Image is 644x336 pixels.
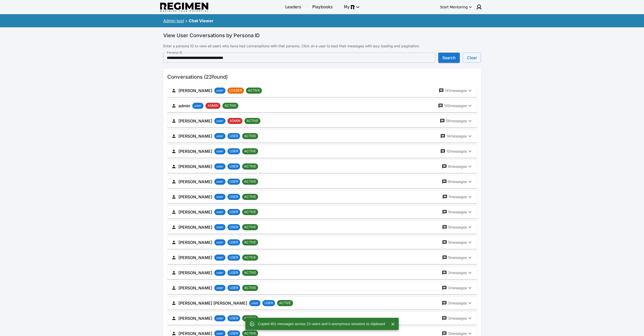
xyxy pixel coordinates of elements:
a: Admin tool [163,18,184,23]
button: [PERSON_NAME]userUSERACTIVE3messages [167,312,477,325]
button: My [341,3,362,12]
span: user [214,285,225,290]
p: 3 messages [448,316,467,321]
span: USER [227,209,240,215]
button: Clear [463,53,481,63]
span: USER [227,255,240,260]
span: ACTIVE [242,270,258,275]
button: [PERSON_NAME]userUSERACTIVE9messages [167,160,477,173]
button: Start Mentoring [439,3,473,11]
span: USER [227,285,240,290]
h6: [PERSON_NAME] [178,224,212,231]
span: ACTIVE [242,179,258,184]
span: USER [227,225,240,230]
span: USER [227,270,240,275]
span: user [214,240,225,245]
span: ACTIVE [244,118,260,123]
h6: Conversations ( 23 found) [167,73,477,81]
h6: [PERSON_NAME] [178,239,212,246]
span: USER [227,164,240,169]
span: ADMIN [227,118,242,123]
div: Copied 401 messages across 23 users and 0 anonymous sessions to clipboard [258,319,385,328]
p: 3 messages [448,301,467,306]
button: [PERSON_NAME]userUSERACTIVE3messages [167,281,477,295]
span: ACTIVE [242,331,258,336]
span: ACTIVE [242,225,258,230]
h6: admin [178,102,190,109]
p: 100 messages [444,103,467,108]
p: Enter a persona ID to view all users who have had conversations with that persona. Click on a use... [163,44,481,49]
span: user [214,164,225,169]
span: ACTIVE [242,240,258,245]
h6: [PERSON_NAME] [PERSON_NAME] [178,300,247,307]
img: Regimen logo [160,3,208,12]
p: 9 messages [448,164,467,169]
span: ACTIVE [242,194,258,199]
div: Chat Viewer [189,18,214,24]
button: Search [438,53,460,63]
span: user [214,149,225,154]
span: USER [262,301,275,306]
span: USER [227,149,240,154]
h6: View User Conversations by Persona ID [163,31,481,39]
p: 3 messages [448,331,467,336]
button: [PERSON_NAME]userUSERACTIVE5messages [167,251,477,264]
span: user [214,255,225,260]
span: ADMIN [205,103,220,108]
button: [PERSON_NAME]userLEADERACTIVE141messages [167,84,477,97]
h6: [PERSON_NAME] [178,133,212,140]
h6: [PERSON_NAME] [178,269,212,276]
button: [PERSON_NAME] [PERSON_NAME]userUSERACTIVE3messages [167,297,477,310]
h6: [PERSON_NAME] [178,148,212,155]
p: 5 messages [448,255,467,260]
button: [PERSON_NAME]userUSERACTIVE7messages [167,190,477,203]
p: 5 messages [448,225,467,230]
p: 5 messages [448,209,467,215]
span: ACTIVE [242,316,258,321]
span: user [214,225,225,230]
span: ACTIVE [242,164,258,169]
a: Leaders [282,3,304,12]
button: [PERSON_NAME]userUSERACTIVE14messages [167,130,477,143]
span: USER [227,331,240,336]
span: user [214,316,225,321]
a: Playbooks [309,3,336,12]
button: [PERSON_NAME]userUSERACTIVE5messages [167,205,477,219]
span: ACTIVE [242,285,258,290]
p: 5 messages [448,240,467,245]
span: USER [227,240,240,245]
span: USER [227,179,240,184]
span: USER [227,134,240,139]
span: user [214,194,225,199]
div: Start Mentoring [440,5,468,10]
span: LEADER [227,88,244,93]
button: [PERSON_NAME]userUSERACTIVE5messages [167,221,477,234]
span: ACTIVE [242,149,258,154]
span: USER [227,316,240,321]
p: 14 messages [446,134,467,139]
h6: [PERSON_NAME] [178,163,212,170]
button: Close [389,320,397,328]
span: ACTIVE [242,209,258,215]
button: [PERSON_NAME]userUSERACTIVE9messages [167,175,477,188]
span: user [214,134,225,139]
h6: [PERSON_NAME] [178,193,212,200]
span: ACTIVE [246,88,262,93]
img: user icon [476,4,482,10]
button: [PERSON_NAME]userADMINACTIVE58messages [167,114,477,128]
h6: [PERSON_NAME] [178,208,212,216]
span: user [214,88,225,93]
span: user [214,209,225,215]
span: user [214,331,225,336]
h6: [PERSON_NAME] [178,178,212,185]
span: Playbooks [312,4,333,10]
span: user [214,179,225,184]
h6: [PERSON_NAME] [178,87,212,94]
p: 58 messages [446,118,467,123]
span: Leaders [285,4,301,10]
h6: [PERSON_NAME] [178,284,212,291]
span: user [214,270,225,275]
span: user [214,118,225,123]
span: ACTIVE [277,301,293,306]
button: [PERSON_NAME]userUSERACTIVE3messages [167,266,477,279]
